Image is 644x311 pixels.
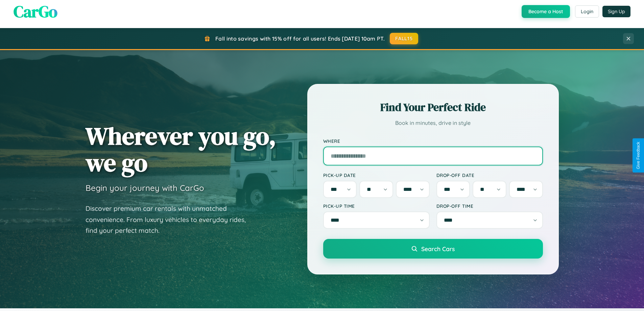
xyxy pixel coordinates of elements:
label: Pick-up Time [323,203,430,209]
button: FALL15 [390,33,418,44]
label: Drop-off Time [436,203,543,209]
h3: Begin your journey with CarGo [86,183,204,193]
span: Search Cars [421,245,455,252]
button: Login [575,5,599,18]
p: Discover premium car rentals with unmatched convenience. From luxury vehicles to everyday rides, ... [86,203,255,236]
span: CarGo [14,0,57,23]
h1: Wherever you go, we go [86,123,276,176]
div: Give Feedback [636,142,641,169]
span: Fall into savings with 15% off for all users! Ends [DATE] 10am PT. [215,35,385,42]
p: Book in minutes, drive in style [323,118,543,128]
label: Pick-up Date [323,172,430,178]
button: Become a Host [522,5,570,18]
button: Search Cars [323,239,543,259]
h2: Find Your Perfect Ride [323,100,543,115]
label: Drop-off Date [436,172,543,178]
label: Where [323,138,543,144]
button: Sign Up [602,6,630,17]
